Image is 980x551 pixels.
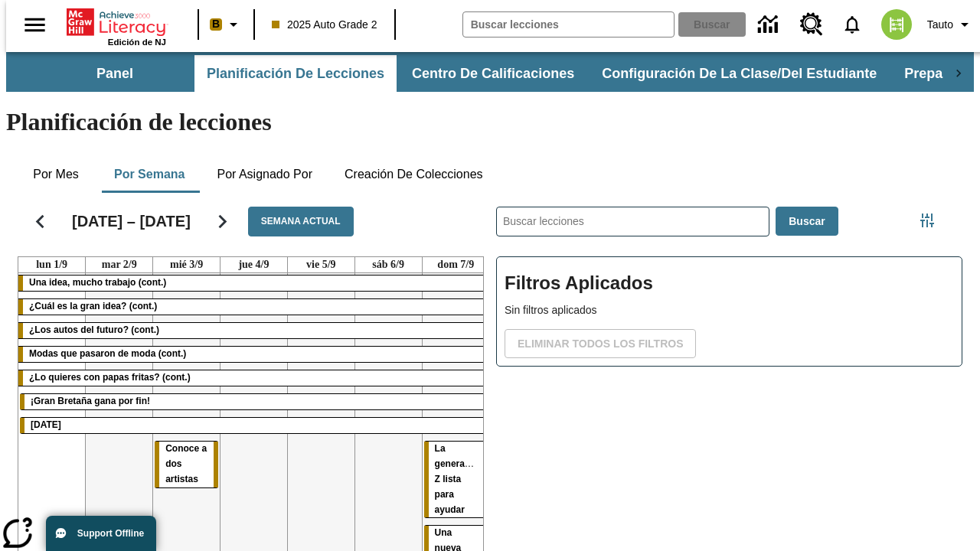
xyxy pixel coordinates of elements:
[881,9,912,40] img: avatar image
[776,207,838,236] button: Buscar
[248,207,354,236] button: Semana actual
[400,55,586,92] button: Centro de calificaciones
[369,257,407,272] a: 6 de septiembre de 2025
[463,12,674,37] input: Buscar campo
[155,442,218,487] div: Conoce a dos artistas
[505,302,954,318] p: Sin filtros aplicados
[6,108,974,136] h1: Planificación de lecciones
[21,202,60,241] button: Regresar
[12,2,57,47] button: Abrir el menú lateral
[921,11,980,38] button: Perfil/Configuración
[18,323,489,338] div: ¿Los autos del futuro? (cont.)
[204,156,325,193] button: Por asignado por
[18,370,489,386] div: ¿Lo quieres con papas fritas? (cont.)
[332,156,495,193] button: Creación de colecciones
[505,265,954,302] h2: Filtros Aplicados
[72,212,191,230] h2: [DATE] – [DATE]
[749,4,791,46] a: Centro de información
[927,17,953,33] span: Tauto
[33,257,70,272] a: 1 de septiembre de 2025
[496,256,962,367] div: Filtros Aplicados
[912,205,942,236] button: Menú lateral de filtros
[29,348,186,359] span: Modas que pasaron de moda (cont.)
[29,301,157,311] span: ¿Cuál es la gran idea? (cont.)
[46,516,156,551] button: Support Offline
[31,419,61,430] span: Día del Trabajo
[434,257,477,272] a: 7 de septiembre de 2025
[31,396,150,406] span: ¡Gran Bretaña gana por fin!
[6,52,974,92] div: Subbarra de navegación
[37,55,943,92] div: Subbarra de navegación
[204,11,249,38] button: Boost El color de la clase es anaranjado claro. Cambiar el color de la clase.
[99,257,140,272] a: 2 de septiembre de 2025
[272,17,377,33] span: 2025 Auto Grade 2
[203,202,242,241] button: Seguir
[424,442,488,518] div: La generación Z lista para ayudar
[235,257,272,272] a: 4 de septiembre de 2025
[832,5,872,44] a: Notificaciones
[435,443,484,515] span: La generación Z lista para ayudar
[18,347,489,362] div: Modas que pasaron de moda (cont.)
[590,55,889,92] button: Configuración de la clase/del estudiante
[167,257,206,272] a: 3 de septiembre de 2025
[791,4,832,45] a: Centro de recursos, Se abrirá en una pestaña nueva.
[108,37,166,47] span: Edición de NJ
[102,156,197,193] button: Por semana
[497,207,769,236] input: Buscar lecciones
[20,418,488,433] div: Día del Trabajo
[29,324,159,335] span: ¿Los autos del futuro? (cont.)
[18,299,489,315] div: ¿Cuál es la gran idea? (cont.)
[165,443,207,484] span: Conoce a dos artistas
[38,55,191,92] button: Panel
[20,394,488,409] div: ¡Gran Bretaña gana por fin!
[303,257,339,272] a: 5 de septiembre de 2025
[77,528,144,539] span: Support Offline
[212,15,220,34] span: B
[18,156,94,193] button: Por mes
[18,275,489,291] div: Una idea, mucho trabajo (cont.)
[67,7,166,37] a: Portada
[194,55,397,92] button: Planificación de lecciones
[872,5,921,44] button: Escoja un nuevo avatar
[67,5,166,47] div: Portada
[29,372,191,383] span: ¿Lo quieres con papas fritas? (cont.)
[29,277,166,288] span: Una idea, mucho trabajo (cont.)
[943,55,974,92] div: Pestañas siguientes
